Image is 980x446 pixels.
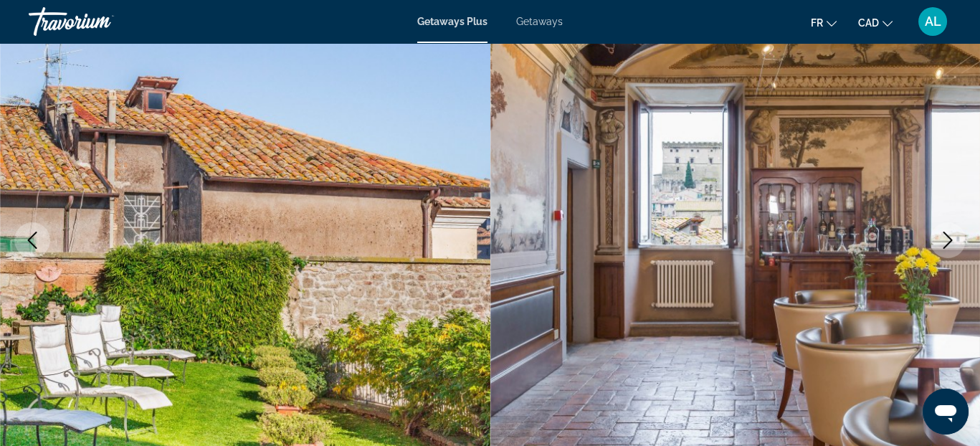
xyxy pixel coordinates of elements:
[923,389,969,435] iframe: Bouton de lancement de la fenêtre de messagerie
[29,3,172,40] a: Travorium
[858,17,879,29] span: CAD
[811,12,837,33] button: Change language
[914,6,951,37] button: User Menu
[14,222,50,258] button: Previous image
[516,16,563,27] a: Getaways
[811,17,823,29] span: fr
[930,222,966,258] button: Next image
[925,14,941,29] span: AL
[417,16,487,27] a: Getaways Plus
[858,12,893,33] button: Change currency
